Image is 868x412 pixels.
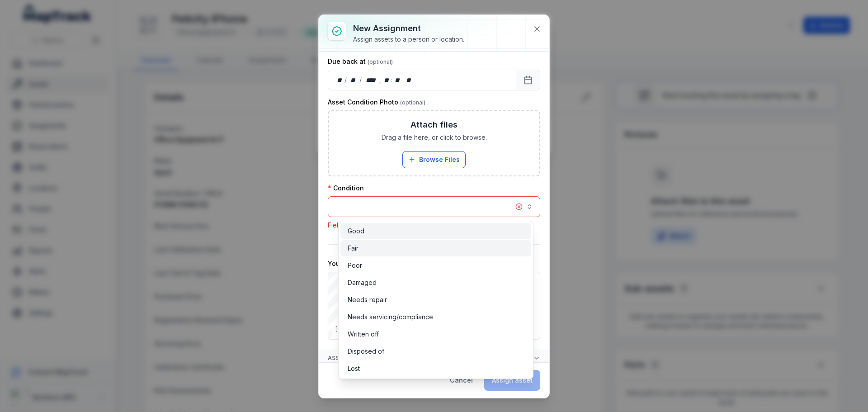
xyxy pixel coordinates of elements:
span: Written off [348,330,379,339]
span: Poor [348,261,362,270]
span: Fair [348,244,359,253]
span: Damaged [348,278,377,287]
span: Needs repair [348,295,387,304]
span: Lost [348,364,360,373]
span: Needs servicing/compliance [348,313,433,322]
span: Disposed of [348,347,384,356]
span: Good [348,227,364,236]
